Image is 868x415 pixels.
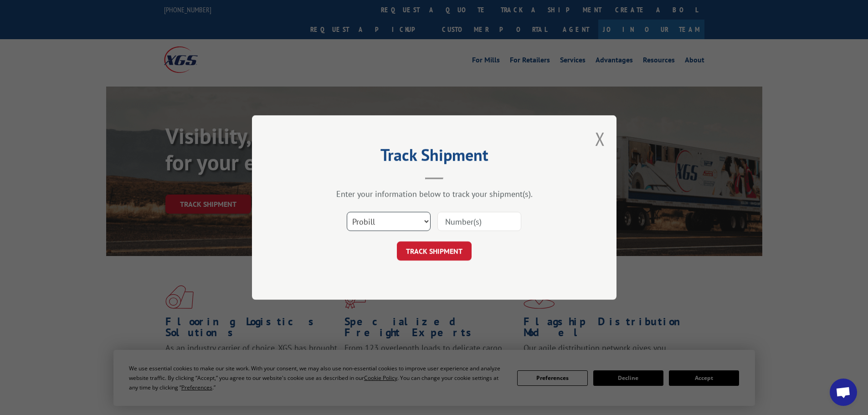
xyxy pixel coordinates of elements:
[298,149,571,166] h2: Track Shipment
[437,212,521,231] input: Number(s)
[397,241,472,261] button: TRACK SHIPMENT
[830,379,857,406] div: Open chat
[298,189,571,199] div: Enter your information below to track your shipment(s).
[595,127,605,151] button: Close modal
